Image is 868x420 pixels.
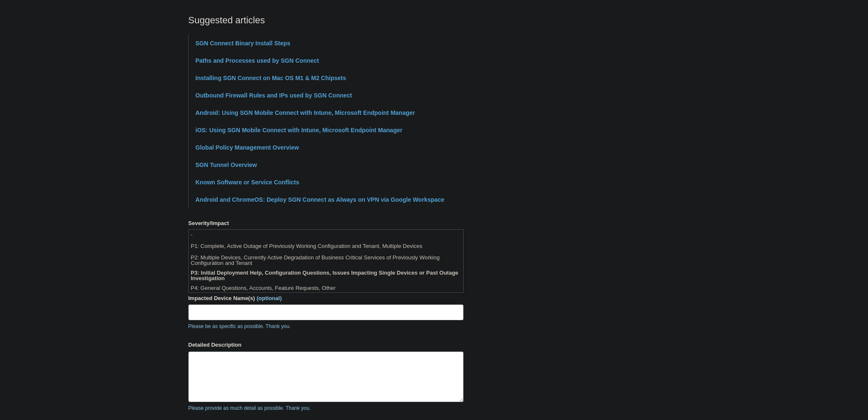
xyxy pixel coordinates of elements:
[188,323,464,330] p: Please be as specific as possible. Thank you.
[195,92,352,99] a: Outbound Firewall Rules and IPs used by SGN Connect
[188,219,464,228] label: Severity/Impact
[189,253,463,268] li: P2: Multiple Devices, Currently Active Degradation of Business Critical Services of Previously Wo...
[189,230,463,241] li: -
[188,341,464,349] label: Detailed Description
[189,268,463,283] li: P3: Initial Deployment Help, Configuration Questions, Issues Impacting Single Devices or Past Out...
[195,179,299,186] a: Known Software or Service Conflicts
[195,144,299,151] a: Global Policy Management Overview
[195,196,444,203] a: Android and ChromeOS: Deploy SGN Connect as Always on VPN via Google Workspace
[188,294,464,303] label: Impacted Device Name(s)
[195,40,290,47] a: SGN Connect Binary Install Steps
[189,283,463,295] li: P4: General Questions, Accounts, Feature Requests, Other
[195,161,257,168] a: SGN Tunnel Overview
[195,109,415,116] a: Android: Using SGN Mobile Connect with Intune, Microsoft Endpoint Manager
[195,127,402,134] a: iOS: Using SGN Mobile Connect with Intune, Microsoft Endpoint Manager
[195,75,346,81] a: Installing SGN Connect on Mac OS M1 & M2 Chipsets
[189,241,463,253] li: P1: Complete, Active Outage of Previously Working Configuration and Tenant, Multiple Devices
[188,13,464,27] h2: Suggested articles
[195,57,319,64] a: Paths and Processes used by SGN Connect
[188,404,464,412] p: Please provide as much detail as possible. Thank you.
[257,295,282,301] span: (optional)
